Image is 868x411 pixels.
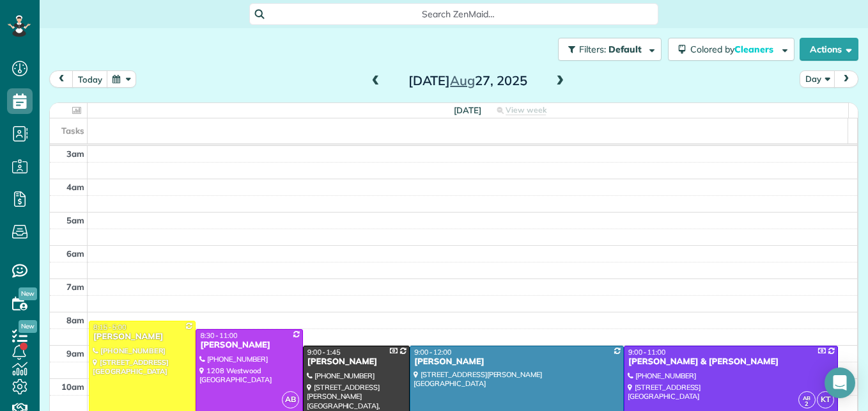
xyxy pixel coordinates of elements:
[388,74,548,88] h2: [DATE] 27, 2025
[803,394,810,401] span: AB
[307,348,341,357] span: 9:00 - 1:45
[834,70,858,88] button: next
[628,357,834,367] div: [PERSON_NAME] & [PERSON_NAME]
[800,38,858,61] button: Actions
[558,38,662,61] button: Filters: Default
[608,44,642,55] span: Default
[450,72,475,88] span: Aug
[93,332,192,342] div: [PERSON_NAME]
[49,70,74,88] button: prev
[800,70,835,88] button: Day
[799,398,815,410] small: 2
[817,391,834,408] span: KT
[72,70,108,88] button: today
[414,348,451,357] span: 9:00 - 12:00
[61,125,84,136] span: Tasks
[93,323,127,332] span: 8:15 - 5:00
[552,38,662,61] a: Filters: Default
[66,248,84,259] span: 6am
[199,340,298,351] div: [PERSON_NAME]
[690,44,778,55] span: Colored by
[66,282,84,292] span: 7am
[200,331,237,340] span: 8:30 - 11:00
[66,215,84,225] span: 5am
[668,38,794,61] button: Colored byCleaners
[19,287,37,300] span: New
[19,320,37,333] span: New
[579,44,606,55] span: Filters:
[66,348,84,359] span: 9am
[66,149,84,159] span: 3am
[825,367,855,398] div: Open Intercom Messenger
[282,391,299,408] span: AB
[66,182,84,192] span: 4am
[66,315,84,325] span: 8am
[506,105,546,115] span: View week
[628,348,665,357] span: 9:00 - 11:00
[454,105,481,115] span: [DATE]
[61,382,84,392] span: 10am
[414,357,620,367] div: [PERSON_NAME]
[307,357,406,367] div: [PERSON_NAME]
[734,44,775,55] span: Cleaners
